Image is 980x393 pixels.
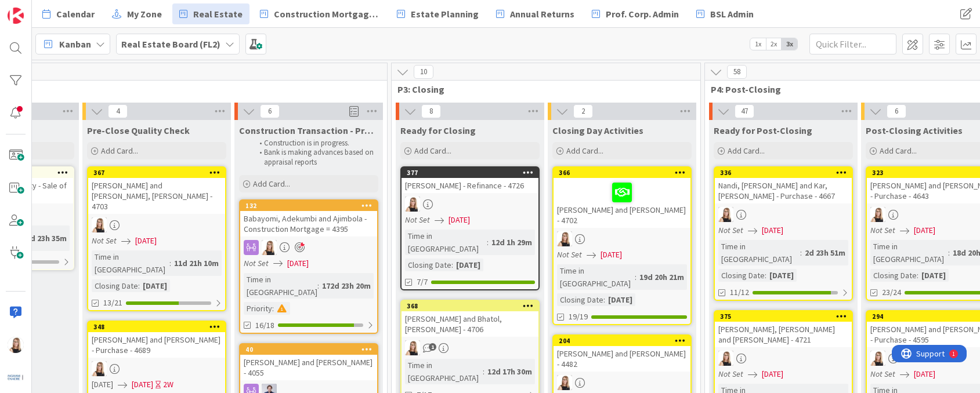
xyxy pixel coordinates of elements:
[135,235,157,247] span: [DATE]
[766,38,782,50] span: 2x
[714,166,853,301] a: 336Nandi, [PERSON_NAME] and Kar, [PERSON_NAME] - Purchase - 4667DBNot Set[DATE]Time in [GEOGRAPHI...
[402,311,538,337] div: [PERSON_NAME] and Bhatol, [PERSON_NAME] - 4706
[127,7,162,21] span: My Zone
[253,139,377,148] li: Construction is in progress.
[715,311,852,322] div: 375
[24,2,53,16] span: Support
[92,235,117,246] i: Not Set
[552,125,643,136] span: Closing Day Activities
[421,104,441,118] span: 8
[171,257,222,270] div: 11d 21h 10m
[402,196,538,212] div: DB
[601,249,622,261] span: [DATE]
[554,168,690,178] div: 366
[554,231,690,246] div: DB
[92,379,113,391] span: [DATE]
[554,336,690,346] div: 204
[554,168,690,228] div: 366[PERSON_NAME] and [PERSON_NAME] - 4702
[765,269,766,282] span: :
[138,279,140,292] span: :
[762,368,783,380] span: [DATE]
[718,269,765,282] div: Closing Date
[689,3,761,24] a: BSL Admin
[240,344,377,355] div: 40
[105,3,169,24] a: My Zone
[554,346,690,372] div: [PERSON_NAME] and [PERSON_NAME] - 4482
[169,257,171,270] span: :
[405,196,420,212] img: DB
[557,249,582,260] i: Not Set
[727,65,747,79] span: 58
[870,369,895,379] i: Not Set
[870,225,895,235] i: Not Set
[87,166,226,311] a: 367[PERSON_NAME] and [PERSON_NAME], [PERSON_NAME] - 4703DBNot Set[DATE]Time in [GEOGRAPHIC_DATA]:...
[402,168,538,178] div: 377
[718,240,800,265] div: Time in [GEOGRAPHIC_DATA]
[240,211,377,236] div: Babayomi, Adekumbi and Ajimbola - Construction Mortgage = 4395
[88,217,225,232] div: DB
[782,38,797,50] span: 3x
[253,148,377,167] li: Bank is making advances based on appraisal reports
[554,375,690,390] div: DB
[557,231,572,246] img: DB
[244,302,272,315] div: Priority
[253,179,290,189] span: Add Card...
[92,250,169,276] div: Time in [GEOGRAPHIC_DATA]
[484,365,535,378] div: 12d 17h 30m
[569,311,588,323] span: 19/19
[715,168,852,178] div: 336
[554,178,690,228] div: [PERSON_NAME] and [PERSON_NAME] - 4702
[400,166,540,290] a: 377[PERSON_NAME] - Refinance - 4726DBNot Set[DATE]Time in [GEOGRAPHIC_DATA]:12d 1h 29mClosing Dat...
[390,3,486,24] a: Estate Planning
[710,7,754,21] span: BSL Admin
[88,178,225,214] div: [PERSON_NAME] and [PERSON_NAME], [PERSON_NAME] - 4703
[606,7,679,21] span: Prof. Corp. Admin
[402,301,538,337] div: 368[PERSON_NAME] and Bhatol, [PERSON_NAME] - 4706
[882,286,901,299] span: 23/24
[101,145,138,156] span: Add Card...
[766,269,797,282] div: [DATE]
[914,368,935,380] span: [DATE]
[244,258,269,268] i: Not Set
[239,199,378,334] a: 132Babayomi, Adekumbi and Ajimbola - Construction Mortgage = 4395DBNot Set[DATE]Time in [GEOGRAPH...
[557,293,603,306] div: Closing Date
[718,369,743,379] i: Not Set
[449,214,470,226] span: [DATE]
[887,104,906,118] span: 6
[88,322,225,358] div: 348[PERSON_NAME] and [PERSON_NAME] - Purchase - 4689
[402,340,538,355] div: DB
[253,3,386,24] a: Construction Mortgages - Draws
[92,361,107,376] img: DB
[240,201,377,211] div: 132
[405,259,451,271] div: Closing Date
[88,322,225,332] div: 348
[870,240,948,265] div: Time in [GEOGRAPHIC_DATA]
[559,169,690,177] div: 366
[93,169,225,177] div: 367
[317,279,319,292] span: :
[87,125,190,136] span: Pre-Close Quality Check
[163,379,173,391] div: 2W
[405,230,487,255] div: Time in [GEOGRAPHIC_DATA]
[715,178,852,203] div: Nandi, [PERSON_NAME] and Kar, [PERSON_NAME] - Purchase - 4667
[917,269,918,282] span: :
[718,225,743,235] i: Not Set
[762,224,783,236] span: [DATE]
[735,104,754,118] span: 47
[272,302,274,315] span: :
[239,125,378,136] span: Construction Transaction - Progress Draws
[60,5,63,14] div: 1
[552,166,692,325] a: 366[PERSON_NAME] and [PERSON_NAME] - 4702DBNot Set[DATE]Time in [GEOGRAPHIC_DATA]:19d 20h 21mClos...
[557,375,572,390] img: DB
[193,7,243,21] span: Real Estate
[172,3,249,24] a: Real Estate
[260,104,280,118] span: 6
[750,38,766,50] span: 1x
[132,379,153,391] span: [DATE]
[407,302,538,310] div: 368
[866,125,963,136] span: Post-Closing Activities
[402,168,538,193] div: 377[PERSON_NAME] - Refinance - 4726
[715,351,852,366] div: DB
[240,201,377,236] div: 132Babayomi, Adekumbi and Ajimbola - Construction Mortgage = 4395
[274,7,379,21] span: Construction Mortgages - Draws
